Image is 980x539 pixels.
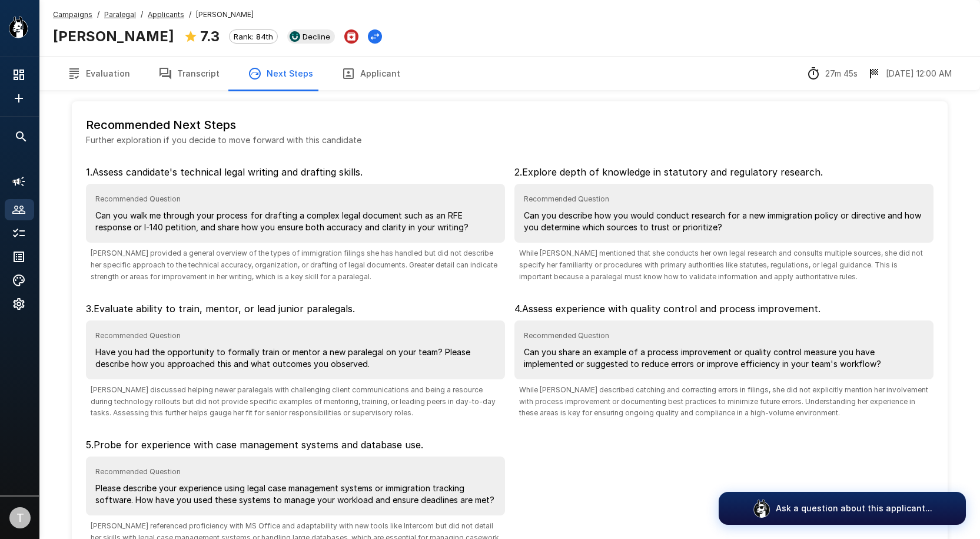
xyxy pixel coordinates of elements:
p: 1 . Assess candidate's technical legal writing and drafting skills. [86,165,505,179]
div: The date and time when the interview was completed [867,67,952,81]
span: / [97,9,99,21]
p: [DATE] 12:00 AM [886,68,952,80]
p: 3 . Evaluate ability to train, mentor, or lead junior paralegals. [86,302,505,316]
p: Can you walk me through your process for drafting a complex legal document such as an RFE respons... [95,210,496,233]
span: Recommended Question [95,193,496,205]
p: 2 . Explore depth of knowledge in statutory and regulatory research. [514,165,934,179]
img: ukg_logo.jpeg [290,31,300,42]
p: Can you describe how you would conduct research for a new immigration policy or directive and how... [524,210,924,233]
span: [PERSON_NAME] discussed helping newer paralegals with challenging client communications and being... [86,384,505,419]
b: 7.3 [200,28,220,45]
p: Please describe your experience using legal case management systems or immigration tracking softw... [95,482,496,506]
span: [PERSON_NAME] [196,9,254,21]
span: Decline [298,32,335,41]
span: Recommended Question [524,330,924,342]
button: Transcript [144,57,234,90]
p: 27m 45s [825,68,858,80]
button: Archive Applicant [344,29,358,44]
span: [PERSON_NAME] provided a general overview of the types of immigration filings she has handled but... [86,247,505,283]
span: Recommended Question [95,330,496,342]
button: Change Stage [368,29,382,44]
div: The time between starting and completing the interview [806,67,858,81]
p: 5 . Probe for experience with case management systems and database use. [86,438,505,452]
span: Recommended Question [95,466,496,478]
button: Evaluation [53,57,144,90]
span: / [189,9,191,21]
button: Next Steps [234,57,327,90]
span: Rank: 84th [230,32,277,41]
u: Campaigns [53,10,92,19]
u: Paralegal [104,10,136,19]
button: Ask a question about this applicant... [719,492,966,525]
p: Have you had the opportunity to formally train or mentor a new paralegal on your team? Please des... [95,346,496,370]
p: Further exploration if you decide to move forward with this candidate [86,134,934,146]
p: Ask a question about this applicant... [776,502,932,514]
span: While [PERSON_NAME] mentioned that she conducts her own legal research and consults multiple sour... [514,247,934,283]
div: View profile in UKG [287,29,335,44]
u: Applicants [148,10,184,19]
span: Recommended Question [524,193,924,205]
p: 4 . Assess experience with quality control and process improvement. [514,302,934,316]
button: Applicant [327,57,414,90]
b: [PERSON_NAME] [53,28,174,45]
p: Can you share an example of a process improvement or quality control measure you have implemented... [524,346,924,370]
span: / [141,9,143,21]
span: While [PERSON_NAME] described catching and correcting errors in filings, she did not explicitly m... [514,384,934,419]
img: logo_glasses@2x.png [752,499,771,518]
h6: Recommended Next Steps [86,115,934,134]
